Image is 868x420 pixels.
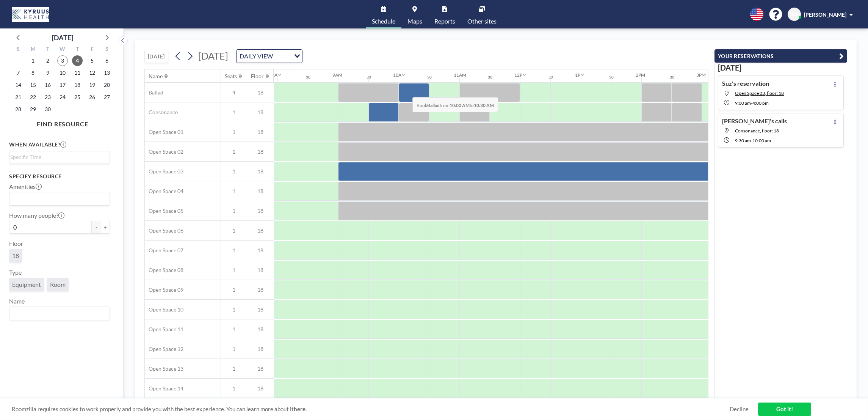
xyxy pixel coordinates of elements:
[57,68,68,78] span: Wednesday, September 10, 2025
[714,49,847,63] button: YOUR RESERVATIONS
[306,75,310,80] div: 30
[514,72,526,78] div: 12PM
[247,286,274,293] span: 18
[12,252,19,260] span: 18
[87,92,97,102] span: Friday, September 26, 2025
[72,80,83,90] span: Thursday, September 18, 2025
[9,212,64,219] label: How many people?
[10,308,105,318] input: Search for option
[72,55,83,66] span: Thursday, September 4, 2025
[92,221,101,234] button: -
[696,72,706,78] div: 3PM
[102,80,112,90] span: Saturday, September 20, 2025
[247,188,274,195] span: 18
[367,75,371,80] div: 30
[145,148,183,155] span: Open Space 02
[9,307,110,320] div: Search for option
[198,50,228,61] span: [DATE]
[221,247,247,254] span: 1
[42,92,53,102] span: Tuesday, September 23, 2025
[87,55,97,66] span: Friday, September 5, 2025
[407,18,422,24] span: Maps
[791,11,797,18] span: SR
[99,45,114,55] div: S
[751,138,752,143] span: -
[247,306,274,313] span: 18
[247,129,274,135] span: 18
[247,267,274,274] span: 18
[50,281,66,288] span: Room
[247,346,274,352] span: 18
[722,117,787,125] h4: [PERSON_NAME]'s calls
[718,63,844,72] h3: [DATE]
[42,55,53,66] span: Tuesday, September 2, 2025
[221,385,247,392] span: 1
[145,109,178,116] span: Consonance
[9,151,110,163] div: Search for option
[221,89,247,96] span: 4
[26,45,41,55] div: M
[454,72,466,78] div: 11AM
[145,89,163,96] span: Ballad
[72,92,83,102] span: Thursday, September 25, 2025
[221,306,247,313] span: 1
[247,326,274,333] span: 18
[575,72,584,78] div: 1PM
[752,138,771,143] span: 10:00 AM
[145,346,183,352] span: Open Space 12
[70,45,85,55] div: T
[145,306,183,313] span: Open Space 10
[9,173,110,180] h3: Specify resource
[13,68,24,78] span: Sunday, September 7, 2025
[247,385,274,392] span: 18
[145,208,183,214] span: Open Space 05
[28,104,38,115] span: Monday, September 29, 2025
[294,406,307,412] a: here.
[372,18,395,24] span: Schedule
[221,168,247,175] span: 1
[221,148,247,155] span: 1
[87,68,97,78] span: Friday, September 12, 2025
[145,129,183,135] span: Open Space 01
[221,267,247,274] span: 1
[52,32,73,43] div: [DATE]
[72,68,83,78] span: Thursday, September 11, 2025
[145,286,183,293] span: Open Space 09
[12,7,49,22] img: organization-logo
[102,55,112,66] span: Saturday, September 6, 2025
[42,80,53,90] span: Tuesday, September 16, 2025
[28,80,38,90] span: Monday, September 15, 2025
[474,102,494,108] b: 10:30 AM
[751,100,752,106] span: -
[221,365,247,372] span: 1
[730,406,749,413] a: Decline
[28,68,38,78] span: Monday, September 8, 2025
[145,365,183,372] span: Open Space 13
[247,148,274,155] span: 18
[434,18,455,24] span: Reports
[102,92,112,102] span: Saturday, September 27, 2025
[636,72,645,78] div: 2PM
[221,188,247,195] span: 1
[13,92,24,102] span: Sunday, September 21, 2025
[57,55,68,66] span: Wednesday, September 3, 2025
[225,73,237,80] div: Seats
[488,75,492,80] div: 30
[42,104,53,115] span: Tuesday, September 30, 2025
[9,117,116,128] h4: FIND RESOURCE
[9,183,42,190] label: Amenities
[221,346,247,352] span: 1
[735,100,751,106] span: 9:00 AM
[145,247,183,254] span: Open Space 07
[427,75,432,80] div: 30
[247,89,274,96] span: 18
[412,97,498,112] span: Book from to
[247,365,274,372] span: 18
[145,188,183,195] span: Open Space 04
[221,208,247,214] span: 1
[247,247,274,254] span: 18
[87,80,97,90] span: Friday, September 19, 2025
[144,50,168,63] button: [DATE]
[9,192,110,205] div: Search for option
[13,104,24,115] span: Sunday, September 28, 2025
